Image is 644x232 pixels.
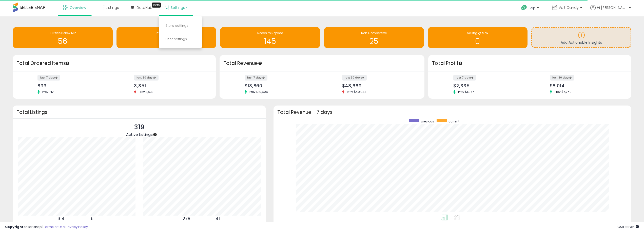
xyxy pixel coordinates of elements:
[344,90,369,94] span: Prev: $49,944
[617,224,639,229] span: 2025-10-14 22:32 GMT
[153,132,157,137] div: Tooltip anchor
[467,31,488,35] span: Selling @ Max
[247,90,270,94] span: Prev: $10,606
[324,27,424,48] a: Non Competitive 25
[16,60,212,67] h3: Total Ordered Items
[106,5,119,10] span: Listings
[70,5,86,10] span: Overview
[116,27,217,48] a: Inventory Age 6
[152,3,161,8] div: Tooltip anchor
[529,6,535,10] span: Help
[245,75,267,81] label: last 7 days
[165,37,187,41] a: User settings
[453,83,526,88] div: $2,335
[15,37,110,45] h1: 56
[119,37,214,45] h1: 6
[277,110,628,114] h3: Total Revenue - 7 days
[57,216,65,222] b: 314
[245,83,318,88] div: $13,860
[136,5,152,10] span: DataHub
[91,216,93,222] b: 5
[37,75,60,81] label: last 7 days
[37,83,110,88] div: 893
[326,37,421,45] h1: 25
[5,224,24,229] strong: Copyright
[223,60,421,67] h3: Total Revenue
[456,90,477,94] span: Prev: $1,977
[458,61,463,66] div: Tooltip anchor
[342,83,416,88] div: $48,669
[361,31,387,35] span: Non Competitive
[40,90,56,94] span: Prev: 712
[428,27,528,48] a: Selling @ Max 0
[559,5,579,10] span: Volt Candy
[258,61,262,66] div: Tooltip anchor
[597,5,627,10] span: Hi [PERSON_NAME]
[134,83,207,88] div: 3,351
[65,61,70,66] div: Tooltip anchor
[550,75,574,81] label: last 30 days
[590,5,631,16] a: Hi [PERSON_NAME]
[220,27,320,48] a: Needs to Reprice 145
[126,122,153,132] p: 319
[453,75,476,81] label: last 7 days
[257,31,283,35] span: Needs to Reprice
[136,90,156,94] span: Prev: 3,533
[448,119,459,123] span: current
[16,110,262,114] h3: Total Listings
[43,224,65,229] a: Terms of Use
[521,5,527,11] i: Get Help
[552,90,574,94] span: Prev: $7,760
[532,28,631,47] a: Add Actionable Insights
[49,31,76,35] span: BB Price Below Min
[430,37,525,45] h1: 0
[421,119,434,123] span: previous
[561,40,602,45] span: Add Actionable Insights
[66,224,88,229] a: Privacy Policy
[5,225,88,229] div: seller snap | |
[183,216,190,222] b: 278
[165,23,188,28] a: Store settings
[550,83,622,88] div: $8,014
[216,216,220,222] b: 41
[432,60,628,67] h3: Total Profit
[134,75,159,81] label: last 30 days
[517,1,544,16] a: Help
[13,27,113,48] a: BB Price Below Min 56
[223,37,318,45] h1: 145
[342,75,367,81] label: last 30 days
[156,31,177,35] span: Inventory Age
[126,132,153,137] span: Active Listings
